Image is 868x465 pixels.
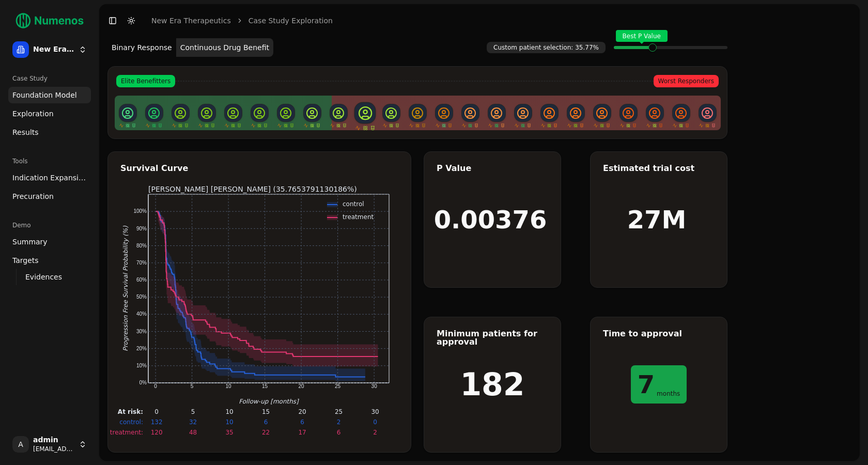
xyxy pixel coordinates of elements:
[8,124,91,141] a: Results
[371,408,379,415] text: 30
[136,260,146,266] text: 70%
[117,408,143,415] text: At risk:
[176,38,273,57] button: Continuous Drug Benefit
[261,429,269,436] text: 22
[190,383,193,389] text: 5
[136,311,146,317] text: 40%
[33,436,74,445] span: admin
[189,419,196,426] text: 32
[334,408,342,415] text: 25
[136,294,146,300] text: 50%
[373,429,377,436] text: 2
[239,398,299,405] text: Follow-up [months]
[122,226,129,351] text: Progression Free Survival Probability (%)
[657,391,680,397] span: months
[33,45,74,54] span: New Era Therapeutics
[133,208,147,214] text: 100%
[136,243,146,249] text: 80%
[189,429,196,436] text: 48
[136,363,146,368] text: 10%
[136,277,146,283] text: 60%
[120,164,398,173] div: Survival Curve
[654,75,719,87] span: Worst Responders
[116,75,175,87] span: Elite Benefitters
[8,70,91,87] div: Case Study
[8,432,91,457] button: Aadmin[EMAIL_ADDRESS]
[261,408,269,415] text: 15
[12,109,54,119] span: Exploration
[262,383,268,389] text: 15
[638,372,655,397] h1: 7
[8,188,91,205] a: Precuration
[263,419,268,426] text: 6
[12,191,54,202] span: Precuration
[8,217,91,234] div: Demo
[107,38,176,57] button: Binary Response
[627,207,687,232] h1: 27M
[119,419,143,426] text: control:
[150,429,162,436] text: 120
[12,436,29,453] span: A
[373,419,377,426] text: 0
[151,16,333,26] nav: breadcrumb
[191,408,195,415] text: 5
[154,383,157,389] text: 0
[371,383,377,389] text: 30
[136,346,146,351] text: 20%
[336,419,340,426] text: 2
[12,127,39,137] span: Results
[249,16,333,26] a: Case Study Exploration
[12,173,87,183] span: Indication Expansion
[335,383,341,389] text: 25
[136,329,146,334] text: 30%
[154,408,159,415] text: 0
[21,270,79,284] a: Evidences
[12,255,39,266] span: Targets
[616,30,668,42] span: Best P Value
[8,153,91,169] div: Tools
[298,408,306,415] text: 20
[110,429,143,436] text: treatment:
[300,419,304,426] text: 6
[12,237,48,247] span: Summary
[298,429,306,436] text: 17
[136,226,146,231] text: 90%
[33,445,74,453] span: [EMAIL_ADDRESS]
[8,87,91,103] a: Foundation Model
[225,408,233,415] text: 10
[12,90,77,100] span: Foundation Model
[298,383,304,389] text: 20
[8,8,91,33] img: Numenos
[343,213,374,221] text: treatment
[8,252,91,269] a: Targets
[8,169,91,186] a: Indication Expansion
[8,105,91,122] a: Exploration
[434,207,547,232] h1: 0.00376
[148,185,357,193] text: [PERSON_NAME] [PERSON_NAME] (35.7653791130186%)
[225,419,233,426] text: 10
[25,272,62,282] span: Evidences
[336,429,340,436] text: 6
[343,200,364,208] text: control
[460,369,524,400] h1: 182
[151,16,231,26] a: New Era Therapeutics
[8,234,91,250] a: Summary
[225,429,233,436] text: 35
[8,37,91,62] button: New Era Therapeutics
[487,42,606,53] span: Custom patient selection: 35.77%
[225,383,231,389] text: 10
[139,380,147,385] text: 0%
[150,419,162,426] text: 132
